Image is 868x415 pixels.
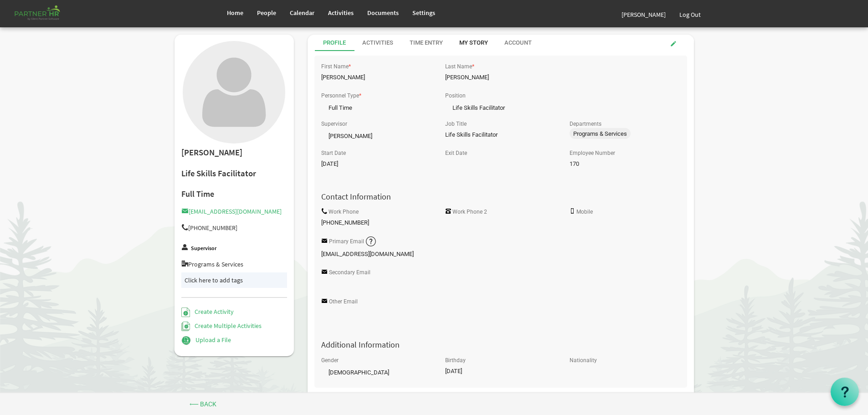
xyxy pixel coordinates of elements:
span: Settings [412,9,435,17]
h5: Programs & Services [181,261,288,268]
label: Position [445,93,466,99]
h4: Full Time [181,190,288,199]
label: Start Date [321,150,346,156]
a: Log Out [673,2,708,27]
div: Profile [323,39,346,47]
div: Activities [362,39,393,47]
span: Programs & Services [573,130,629,137]
label: Supervisor [321,121,347,127]
label: Nationality [570,358,597,364]
a: Create Activity [181,307,234,316]
label: Work Phone [329,209,359,215]
span: Documents [367,9,399,17]
img: User with no profile picture [183,41,285,143]
label: Secondary Email [329,270,370,276]
span: People [257,9,276,17]
span: Activities [328,9,354,17]
h4: Additional Information [314,340,687,349]
label: Birthday [445,358,466,364]
label: Work Phone 2 [452,209,487,215]
img: Upload a File [181,336,191,345]
a: Upload a File [181,336,231,344]
label: Employee Number [570,150,615,156]
label: Other Email [329,299,358,305]
div: Time Entry [410,39,443,47]
a: Create Multiple Activities [181,322,262,330]
h4: Contact Information [314,192,687,201]
label: Exit Date [445,150,467,156]
img: question-sm.png [365,236,377,247]
label: First Name [321,64,349,70]
span: Home [227,9,243,17]
a: [PERSON_NAME] [615,2,673,27]
label: Last Name [445,64,472,70]
h2: [PERSON_NAME] [181,148,288,158]
span: Programs & Services [570,128,631,139]
label: Supervisor [191,246,216,251]
label: Mobile [576,209,593,215]
label: Primary Email [329,239,364,245]
h2: Life Skills Facilitator [181,169,288,179]
h5: [PHONE_NUMBER] [181,224,288,231]
a: [EMAIL_ADDRESS][DOMAIN_NAME] [181,207,282,215]
img: Create Multiple Activities [181,322,190,331]
div: Click here to add tags [185,276,284,285]
label: Job Title [445,121,467,127]
label: Departments [570,121,601,127]
div: Account [504,39,532,47]
div: tab-header [315,35,701,51]
span: Calendar [290,9,314,17]
div: My Story [459,39,488,47]
label: Personnel Type [321,93,359,99]
img: Create Activity [181,307,190,317]
label: Gender [321,358,339,364]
